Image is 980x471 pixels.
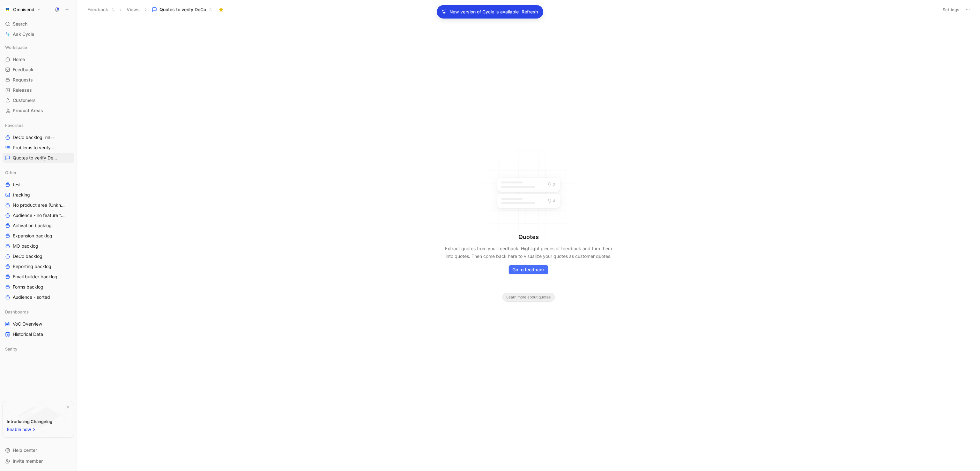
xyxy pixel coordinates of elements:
div: OthertesttrackingNo product area (Unknowns)Audience - no feature tagActivation backlogExpansion b... [3,168,74,302]
button: OmnisendOmnisend [3,5,43,14]
div: Dashboards [3,307,74,317]
span: Feedback [13,66,33,73]
div: Other [3,168,74,177]
span: Expansion backlog [13,233,52,239]
span: Customers [13,97,36,104]
a: DeCo backlogOther [3,133,74,142]
a: tracking [3,190,74,200]
span: Quotes to verify DeCo [160,6,206,13]
span: Quotes to verify DeCo [13,155,58,161]
span: Audience - sorted [13,294,50,300]
span: Other [5,169,17,176]
a: Product Areas [3,106,74,115]
div: Introducing Changelog [7,418,52,425]
div: Workspace [3,42,74,52]
span: Workspace [5,44,27,50]
button: Quotes to verify DeCo [149,5,215,14]
span: Favorites [5,122,24,128]
span: Help center [13,447,37,453]
p: New version of Cycle is available [449,8,519,16]
span: test [13,181,21,188]
button: Views [124,5,143,14]
button: Enable now [7,425,37,434]
button: Learn more about quotes [502,293,555,302]
div: Search [3,19,74,29]
h1: Quotes [518,233,539,241]
a: Activation backlog [3,221,74,230]
span: Sanity [5,346,17,352]
a: test [3,180,74,189]
span: Other [45,135,55,140]
a: Ask Cycle [3,29,74,39]
span: Learn more about quotes [506,294,551,300]
button: Go to feedback [509,265,548,274]
span: Dashboards [5,309,29,315]
span: MO backlog [13,243,38,249]
span: Product Areas [13,107,43,114]
a: Reporting backlog [3,262,74,271]
a: Historical Data [3,329,74,339]
a: Releases [3,85,74,95]
div: Sanity [3,344,74,354]
span: Search [13,20,27,28]
span: Audience - no feature tag [13,212,65,219]
span: Historical Data [13,331,43,337]
p: Extract quotes from your feedback. Highlight pieces of feedback and turn them into quotes. Then c... [441,245,616,260]
a: No product area (Unknowns) [3,200,74,210]
img: bg-BLZuj68n.svg [8,401,68,434]
a: MO backlog [3,241,74,251]
span: Home [13,56,25,63]
a: Feedback [3,65,74,74]
span: Enable now [7,426,32,433]
span: Forms backlog [13,284,43,290]
span: Invite member [13,458,43,464]
a: Audience - sorted [3,292,74,302]
button: Refresh [521,8,538,16]
div: Sanity [3,344,74,356]
span: Go to feedback [512,266,545,274]
div: Invite member [3,456,74,466]
a: Problems to verify DeCo [3,143,74,152]
a: Customers [3,96,74,105]
div: DashboardsVoC OverviewHistorical Data [3,307,74,339]
span: No product area (Unknowns) [13,202,66,208]
a: Audience - no feature tag [3,211,74,220]
a: VoC Overview [3,319,74,329]
a: Home [3,55,74,64]
span: Activation backlog [13,222,52,229]
span: Releases [13,87,32,93]
button: Settings [940,5,962,14]
a: Forms backlog [3,282,74,292]
span: Ask Cycle [13,30,34,38]
span: Requests [13,77,33,83]
div: Favorites [3,120,74,130]
span: Email builder backlog [13,274,57,280]
a: Email builder backlog [3,272,74,282]
span: DeCo backlog [13,134,55,141]
img: Omnisend [4,6,11,13]
h1: Omnisend [13,7,34,12]
button: Feedback [85,5,117,14]
div: Help center [3,445,74,455]
a: Expansion backlog [3,231,74,241]
span: DeCo backlog [13,253,42,259]
span: Problems to verify DeCo [13,144,59,151]
a: Requests [3,75,74,85]
span: Refresh [522,8,538,16]
a: Quotes to verify DeCo [3,153,74,163]
a: DeCo backlog [3,251,74,261]
span: tracking [13,192,30,198]
span: VoC Overview [13,321,42,327]
span: Reporting backlog [13,263,51,270]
